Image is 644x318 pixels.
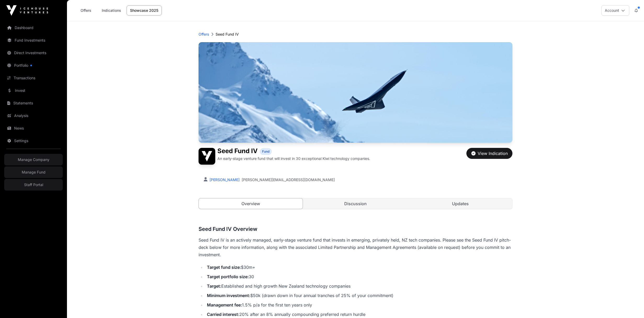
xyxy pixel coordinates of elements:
a: Transactions [4,72,63,84]
a: Direct Investments [4,47,63,59]
a: Dashboard [4,22,63,34]
a: Indications [98,5,125,15]
span: Fund [262,149,269,154]
p: Seed Fund IV is an actively managed, early-stage venture fund that invests in emerging, privately... [199,236,512,258]
p: An early-stage venture fund that will invest in 30 exceptional Kiwi technology companies. [217,156,370,161]
a: Analysis [4,110,63,121]
strong: Management fee: [207,302,242,308]
a: Manage Company [4,154,63,165]
img: Seed Fund IV [199,42,512,143]
a: Staff Portal [4,179,63,191]
p: Seed Fund IV [216,32,239,37]
li: Established and high growth New Zealand technology companies [205,282,512,290]
h1: Seed Fund IV [217,148,258,155]
nav: Tabs [199,198,512,209]
a: [PERSON_NAME] [208,177,240,182]
a: Portfolio [4,60,63,71]
a: Settings [4,135,63,147]
a: Offers [75,5,96,15]
a: Fund Investments [4,35,63,46]
a: Offers [199,32,209,37]
li: $50k (drawn down in four annual tranches of 25% of your commitment) [205,292,512,299]
a: Discussion [304,198,408,209]
strong: Minimum investment: [207,293,250,298]
strong: Carried interest: [207,312,239,317]
button: View Indication [466,148,512,159]
a: Statements [4,97,63,109]
strong: Target: [207,283,221,289]
a: View Indication [466,153,512,158]
a: Updates [408,198,512,209]
a: News [4,122,63,134]
li: 1.5% p/a for the first ten years only [205,301,512,309]
li: 20% after an 8% annually compounding preferred return hurdle [205,311,512,318]
li: 30 [205,273,512,280]
img: Seed Fund IV [199,148,215,165]
img: Icehouse Ventures Logo [6,5,48,16]
li: $30m+ [205,264,512,271]
a: Manage Fund [4,166,63,178]
a: [PERSON_NAME][EMAIL_ADDRESS][DOMAIN_NAME] [242,177,335,182]
a: Overview [199,198,303,209]
strong: Target portfolio size: [207,274,249,279]
button: Account [601,5,629,16]
a: Invest [4,85,63,96]
a: Showcase 2025 [127,5,162,15]
h3: Seed Fund IV Overview [199,225,512,233]
strong: Target fund size: [207,265,241,270]
div: View Indication [471,150,508,157]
